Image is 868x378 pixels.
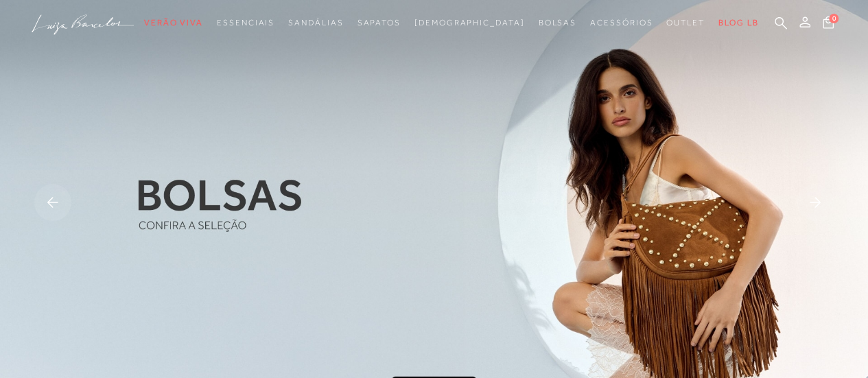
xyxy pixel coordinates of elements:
a: categoryNavScreenReaderText [590,10,653,36]
a: categoryNavScreenReaderText [288,10,343,36]
span: 0 [829,14,838,23]
span: Bolsas [538,18,576,27]
a: BLOG LB [718,10,758,36]
a: noSubCategoriesText [414,10,525,36]
a: categoryNavScreenReaderText [666,10,705,36]
span: Acessórios [590,18,653,27]
span: Sapatos [357,18,400,27]
span: Sandálias [288,18,343,27]
span: [DEMOGRAPHIC_DATA] [414,18,525,27]
button: 0 [819,15,838,34]
a: categoryNavScreenReaderText [357,10,400,36]
span: Essenciais [217,18,274,27]
span: Outlet [666,18,705,27]
a: categoryNavScreenReaderText [538,10,576,36]
a: categoryNavScreenReaderText [144,10,203,36]
span: Verão Viva [144,18,203,27]
span: BLOG LB [718,18,758,27]
a: categoryNavScreenReaderText [217,10,274,36]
